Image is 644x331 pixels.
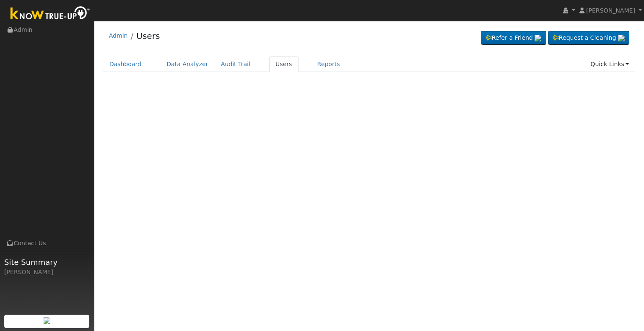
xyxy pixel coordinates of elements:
a: Request a Cleaning [548,31,629,45]
a: Users [269,56,299,72]
span: [PERSON_NAME] [586,7,635,14]
img: retrieve [44,317,50,324]
a: Quick Links [584,56,635,72]
span: Site Summary [4,257,90,268]
a: Data Analyzer [160,56,215,72]
a: Dashboard [103,56,148,72]
a: Admin [109,32,128,39]
a: Users [136,31,160,41]
a: Audit Trail [215,56,257,72]
img: retrieve [618,35,625,41]
a: Refer a Friend [481,31,546,45]
a: Reports [311,56,346,72]
div: [PERSON_NAME] [4,268,90,277]
img: retrieve [535,35,541,41]
img: Know True-Up [6,5,94,23]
